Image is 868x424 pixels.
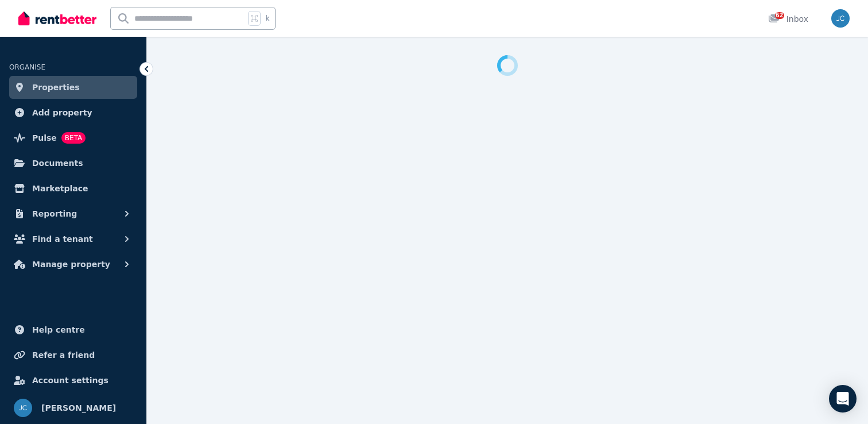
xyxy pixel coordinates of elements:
[32,80,80,94] span: Properties
[265,14,269,23] span: k
[14,399,32,417] img: Johnny Chow
[9,76,137,99] a: Properties
[32,323,85,337] span: Help centre
[9,63,45,71] span: ORGANISE
[768,13,808,25] div: Inbox
[9,152,137,175] a: Documents
[32,257,110,271] span: Manage property
[18,10,96,27] img: RentBetter
[32,106,92,120] span: Add property
[9,344,137,367] a: Refer a friend
[32,156,83,170] span: Documents
[32,373,108,387] span: Account settings
[61,132,86,144] span: BETA
[9,177,137,200] a: Marketplace
[41,401,116,415] span: [PERSON_NAME]
[32,207,77,221] span: Reporting
[9,228,137,250] button: Find a tenant
[829,385,857,413] div: Open Intercom Messenger
[32,182,88,195] span: Marketplace
[32,131,57,145] span: Pulse
[9,202,137,225] button: Reporting
[9,253,137,276] button: Manage property
[32,232,93,246] span: Find a tenant
[775,12,784,19] span: 62
[32,348,95,362] span: Refer a friend
[9,369,137,392] a: Account settings
[9,126,137,149] a: PulseBETA
[831,9,850,28] img: Johnny Chow
[9,318,137,341] a: Help centre
[9,101,137,124] a: Add property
